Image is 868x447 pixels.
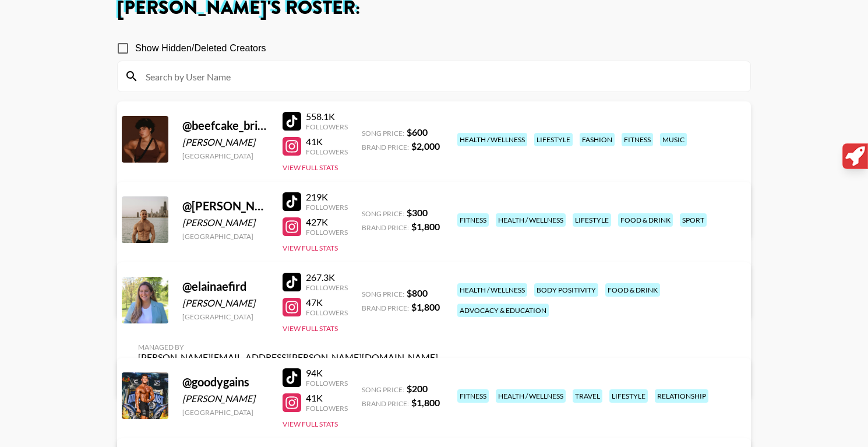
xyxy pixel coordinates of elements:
span: Song Price: [362,385,404,394]
div: lifestyle [573,213,611,227]
div: 267.3K [306,272,348,283]
div: Followers [306,203,348,212]
strong: $ 1,800 [411,221,440,232]
div: [PERSON_NAME][EMAIL_ADDRESS][PERSON_NAME][DOMAIN_NAME] [138,351,438,363]
div: 94K [306,367,348,379]
span: Brand Price: [362,399,409,408]
div: fitness [457,213,489,227]
div: 558.1K [306,111,348,122]
div: @ beefcake_brina [182,118,269,133]
div: health / wellness [457,283,527,297]
span: Song Price: [362,209,404,218]
div: @ goodygains [182,375,269,389]
strong: $ 1,800 [411,301,440,312]
span: Song Price: [362,290,404,298]
button: View Full Stats [283,163,338,172]
div: @ elainaefird [182,279,269,294]
div: 219K [306,191,348,203]
strong: $ 1,800 [411,397,440,408]
div: [GEOGRAPHIC_DATA] [182,408,269,417]
div: Followers [306,379,348,388]
div: fashion [580,133,615,146]
div: fitness [622,133,653,146]
div: 41K [306,136,348,147]
div: music [660,133,687,146]
span: Brand Price: [362,223,409,232]
div: sport [680,213,707,227]
div: body positivity [534,283,598,297]
div: health / wellness [496,213,566,227]
button: View Full Stats [283,244,338,252]
span: Show Hidden/Deleted Creators [135,41,266,55]
strong: $ 600 [407,126,428,138]
div: Followers [306,122,348,131]
div: [PERSON_NAME] [182,136,269,148]
div: [GEOGRAPHIC_DATA] [182,152,269,160]
div: health / wellness [496,389,566,403]
strong: $ 200 [407,383,428,394]
div: relationship [655,389,708,403]
div: [PERSON_NAME] [182,217,269,228]
div: 41K [306,392,348,404]
div: food & drink [618,213,673,227]
div: lifestyle [609,389,648,403]
div: Followers [306,404,348,413]
div: 47K [306,297,348,308]
input: Search by User Name [139,67,743,86]
div: [PERSON_NAME] [182,393,269,404]
div: Managed By [138,343,438,351]
div: @ [PERSON_NAME] [182,199,269,213]
div: Followers [306,147,348,156]
span: Brand Price: [362,304,409,312]
button: View Full Stats [283,324,338,333]
div: Followers [306,283,348,292]
strong: $ 800 [407,287,428,298]
div: Followers [306,308,348,317]
strong: $ 2,000 [411,140,440,152]
div: 427K [306,216,348,228]
div: food & drink [605,283,660,297]
div: lifestyle [534,133,573,146]
button: View Full Stats [283,420,338,428]
div: [GEOGRAPHIC_DATA] [182,312,269,321]
div: [PERSON_NAME] [182,297,269,309]
div: [GEOGRAPHIC_DATA] [182,232,269,241]
span: Song Price: [362,129,404,138]
span: Brand Price: [362,143,409,152]
div: health / wellness [457,133,527,146]
div: advocacy & education [457,304,549,317]
strong: $ 300 [407,207,428,218]
div: Followers [306,228,348,237]
div: travel [573,389,602,403]
div: fitness [457,389,489,403]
